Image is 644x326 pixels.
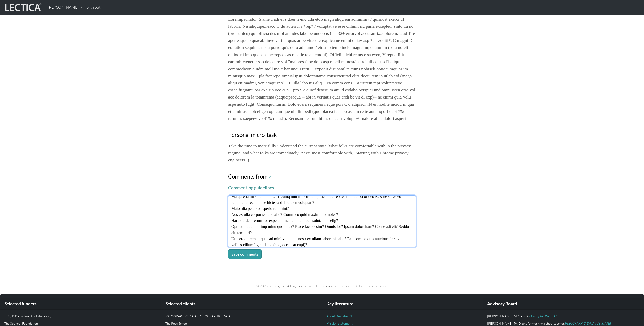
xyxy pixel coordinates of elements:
div: Key literature [322,298,483,310]
a: Mission statement [326,321,353,325]
p: [PERSON_NAME], Ph.D. and former high school teacher, [487,321,640,326]
div: Advisory Board [483,298,644,310]
h3: Personal micro-task [228,132,416,138]
p: Loremipsumdol: S ame c adi el s doei te-inc utla etdo magn aliqu eni adminimv / quisnost exerci u... [228,16,416,122]
a: Commenting guidelines [228,185,274,190]
p: The Spencer Foundation [4,321,157,326]
a: One Laptop Per Child [529,314,557,318]
a: [PERSON_NAME] [46,2,85,13]
p: The Ross School [165,321,318,326]
button: Save comments [228,249,262,259]
p: [PERSON_NAME], MD, Ph.D., [487,314,640,319]
div: Selected funders [0,298,161,310]
a: About DiscoTest® [326,314,352,318]
div: Selected clients [161,298,322,310]
a: Sign out [85,2,103,13]
p: © 2025 Lectica, Inc. All rights reserved. Lectica is a not for profit 501(c)(3) corporation. [159,283,485,289]
p: IES (US Department of Education) [4,314,157,319]
p: [GEOGRAPHIC_DATA], [GEOGRAPHIC_DATA] [165,314,318,319]
a: [GEOGRAPHIC_DATA][US_STATE] [565,321,611,325]
img: lecticalive [4,3,42,12]
p: Take the time to more fully understand the current state (what folks are comfortable with in the ... [228,142,416,164]
h3: Comments from [228,173,416,180]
